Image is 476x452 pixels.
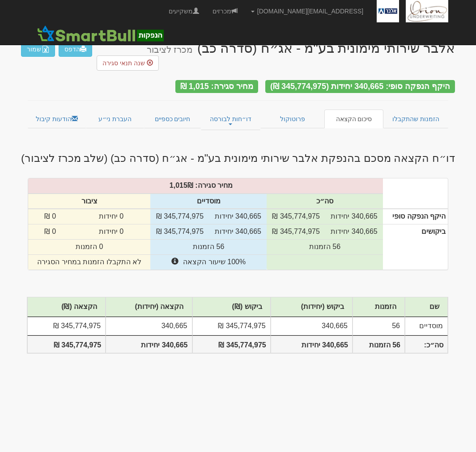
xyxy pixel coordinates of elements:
[24,181,387,191] div: ₪
[383,224,448,270] th: ביקושים
[27,317,106,335] td: 345,774,975 ₪
[209,224,267,240] td: 340,665 יחידות
[144,110,201,128] a: חיובים כספיים
[353,297,405,317] th: הזמנות
[195,182,233,189] strong: מחיר סגירה:
[405,335,448,354] th: סה״כ:
[324,110,383,128] a: סיכום הקצאה
[28,209,72,224] td: 0 ₪
[192,297,271,317] th: ביקוש (₪)
[383,209,448,224] th: היקף הנפקה סופי
[72,224,151,240] td: 0 יחידות
[271,317,353,335] td: 340,665
[21,42,55,57] button: שמור
[27,297,106,317] th: הקצאה (₪)
[353,335,405,354] th: 56 הזמנות
[102,59,145,67] span: שנה תנאי סגירה
[106,335,192,354] th: 340,665 יחידות
[147,45,193,55] small: מכרז לציבור
[34,25,166,42] img: SmartBull Logo
[21,152,455,164] h3: דו״ח הקצאה מסכם בהנפקת אלבר שירותי מימונית בע"מ - אג״ח (סדרה כב) (שלב מכרז לציבור)
[209,209,267,224] td: 340,665 יחידות
[325,224,383,240] td: 340,665 יחידות
[260,110,324,128] a: פרוטוקול
[106,297,192,317] th: הקצאה (יחידות)
[59,42,92,57] a: הדפס
[147,41,455,55] div: אלבר שירותי מימונית בע"מ - אג״ח (סדרה כב)
[267,209,325,224] td: 345,774,975 ₪
[405,297,448,317] th: שם
[42,46,49,53] img: excel-file-white.png
[28,240,150,255] td: 0 הזמנות
[170,182,187,189] span: 1,015
[175,80,258,93] div: מחיר סגירה: 1,015 ₪
[265,80,455,93] div: היקף הנפקה סופי: 340,665 יחידות (345,774,975 ₪)
[267,224,325,240] td: 345,774,975 ₪
[106,317,192,335] td: 340,665
[97,55,159,71] button: שנה תנאי סגירה
[72,209,151,224] td: 0 יחידות
[192,317,271,335] td: 345,774,975 ₪
[267,240,383,255] td: 56 הזמנות
[405,317,448,335] td: מוסדיים
[353,317,405,335] td: 56
[28,255,150,270] td: לא התקבלו הזמנות במחיר הסגירה
[150,224,209,240] td: 345,774,975 ₪
[28,224,72,240] td: 0 ₪
[325,209,383,224] td: 340,665 יחידות
[28,110,86,128] a: הודעות קיבול
[28,194,150,209] th: ציבור
[267,194,383,209] th: סה״כ
[271,335,353,354] th: 340,665 יחידות
[150,194,267,209] th: מוסדיים
[150,255,267,270] td: 100% שיעור הקצאה
[271,297,353,317] th: ביקוש (יחידות)
[383,110,448,128] a: הזמנות שהתקבלו
[86,110,144,128] a: העברת ני״ע
[27,335,106,354] th: 345,774,975 ₪
[150,209,209,224] td: 345,774,975 ₪
[201,110,260,130] a: דו״חות לבורסה
[192,335,271,354] th: 345,774,975 ₪
[150,240,267,255] td: 56 הזמנות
